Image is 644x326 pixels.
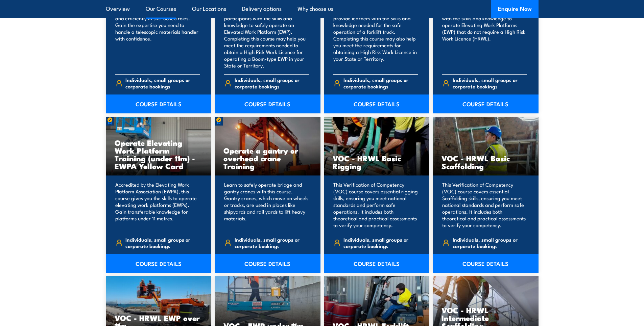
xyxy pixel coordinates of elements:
[324,94,430,113] a: COURSE DETAILS
[333,8,418,69] p: Our goal with this course is to provide learners with the skills and knowledge needed for the saf...
[125,236,200,249] span: Individuals, small groups or corporate bookings
[115,139,203,170] h3: Operate Elevating Work Platform Training (under 11m) - EWPA Yellow Card
[106,254,212,273] a: COURSE DETAILS
[235,236,309,249] span: Individuals, small groups or corporate bookings
[224,181,309,228] p: Learn to safely operate bridge and gantry cranes with this course. Gantry cranes, which move on w...
[235,77,309,89] span: Individuals, small groups or corporate bookings
[433,254,539,273] a: COURSE DETAILS
[442,154,530,170] h3: VOC - HRWL Basic Scaffolding
[453,236,527,249] span: Individuals, small groups or corporate bookings
[215,94,320,113] a: COURSE DETAILS
[223,146,312,170] h3: Operate a gantry or overhead crane Training
[324,254,430,273] a: COURSE DETAILS
[224,8,309,69] p: Our goal with this course is to equip participants with the skills and knowledge to safely operat...
[125,77,200,89] span: Individuals, small groups or corporate bookings
[343,236,418,249] span: Individuals, small groups or corporate bookings
[115,8,200,69] p: Learn to operate a telehandler safely and efficiently in site-based roles. Gain the expertise you...
[442,181,527,228] p: This Verification of Competency (VOC) course covers essential Scaffolding skills, ensuring you me...
[215,254,320,273] a: COURSE DETAILS
[453,77,527,89] span: Individuals, small groups or corporate bookings
[433,94,539,113] a: COURSE DETAILS
[343,77,418,89] span: Individuals, small groups or corporate bookings
[442,8,527,69] p: This course provides participants with the skills and knowledge to operate Elevating Work Platfor...
[106,94,212,113] a: COURSE DETAILS
[115,181,200,228] p: Accredited by the Elevating Work Platform Association (EWPA), this course gives you the skills to...
[333,154,421,170] h3: VOC - HRWL Basic Rigging
[333,181,418,228] p: This Verification of Competency (VOC) course covers essential rigging skills, ensuring you meet n...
